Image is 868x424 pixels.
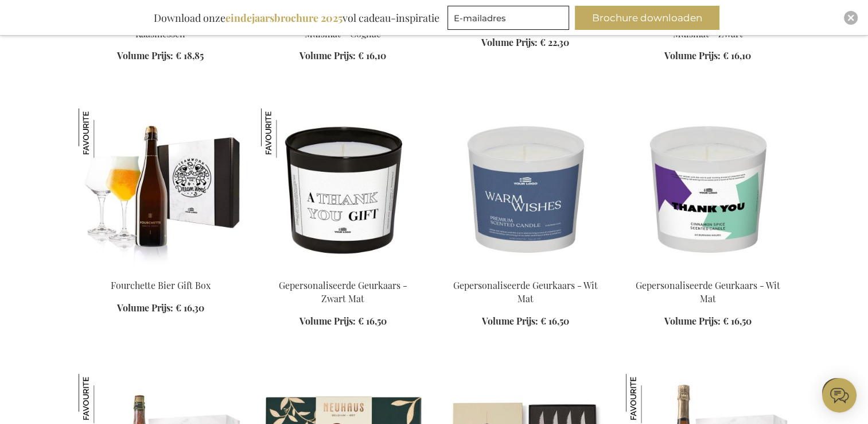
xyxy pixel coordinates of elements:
[261,109,310,158] img: Gepersonaliseerde Geurkaars - Zwart Mat
[575,6,719,30] button: Brochure downloaden
[723,315,752,327] span: € 16,50
[79,265,243,276] a: Fourchette Beer Gift Box Fourchette Bier Gift Box
[79,109,128,158] img: Fourchette Bier Gift Box
[636,279,780,304] a: Gepersonaliseerde Geurkaars - Wit Mat
[664,315,752,328] a: Volume Prijs: € 16,50
[447,6,573,33] form: marketing offers and promotions
[626,109,790,269] img: Personalised Scented Candle - White Matt
[299,49,386,63] a: Volume Prijs: € 16,10
[279,279,407,304] a: Gepersonaliseerde Geurkaars - Zwart Mat
[117,302,204,315] a: Volume Prijs: € 16,30
[664,49,751,63] a: Volume Prijs: € 16,10
[117,302,173,314] span: Volume Prijs:
[626,374,675,423] img: Sparkling Temptations Box
[261,265,425,276] a: Personalised Scented Candle - Black Matt Gepersonaliseerde Geurkaars - Zwart Mat
[626,265,790,276] a: Personalised Scented Candle - White Matt
[299,315,387,328] a: Volume Prijs: € 16,50
[358,315,387,327] span: € 16,50
[358,49,386,61] span: € 16,10
[261,109,425,269] img: Personalised Scented Candle - Black Matt
[482,315,538,327] span: Volume Prijs:
[443,265,608,276] a: Personalised Scented Candle - White Matt
[443,109,608,269] img: Personalised Scented Candle - White Matt
[299,315,356,327] span: Volume Prijs:
[79,374,128,423] img: Dame Jeanne Biermocktail Apéro Gift Box
[453,279,598,304] a: Gepersonaliseerde Geurkaars - Wit Mat
[225,11,342,25] b: eindejaarsbrochure 2025
[176,49,204,61] span: € 18,85
[176,302,204,314] span: € 16,30
[286,14,399,40] a: Gepersonaliseerde Lederen Muismat - Cognac
[723,49,751,61] span: € 16,10
[844,11,858,25] div: Close
[447,6,569,30] input: E-mailadres
[822,378,857,413] iframe: belco-activator-frame
[117,49,204,63] a: Volume Prijs: € 18,85
[299,49,356,61] span: Volume Prijs:
[664,49,721,61] span: Volume Prijs:
[111,279,211,291] a: Fourchette Bier Gift Box
[79,109,243,269] img: Fourchette Beer Gift Box
[117,49,173,61] span: Volume Prijs:
[482,315,569,328] a: Volume Prijs: € 16,50
[847,14,854,21] img: Close
[107,14,214,40] a: Gepersonaliseerde Gigaro Kaasmessen
[651,14,764,40] a: Gepersonaliseerde Lederen Muismat - Zwart
[149,6,445,30] div: Download onze vol cadeau-inspiratie
[540,315,569,327] span: € 16,50
[664,315,721,327] span: Volume Prijs:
